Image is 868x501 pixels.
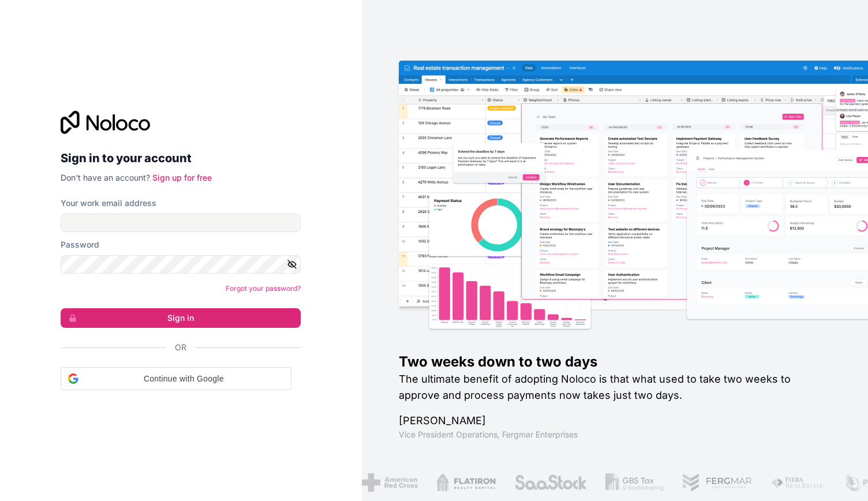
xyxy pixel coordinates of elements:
div: Continue with Google [61,367,291,390]
a: Forgot your password? [226,284,301,293]
input: Password [61,255,301,274]
span: Or [175,342,186,353]
img: /assets/fiera-fwj2N5v4.png [770,473,824,492]
span: Don't have an account? [61,173,150,182]
button: Sign in [61,308,301,328]
a: Sign up for free [152,173,212,182]
img: /assets/fergmar-CudnrXN5.png [681,473,751,492]
input: Email address [61,214,301,232]
span: Continue with Google [83,373,284,385]
h1: Vice President Operations , Fergmar Enterprises [399,429,831,440]
label: Password [61,239,99,250]
img: /assets/american-red-cross-BAupjrZR.png [360,473,416,492]
h1: [PERSON_NAME] [399,413,831,429]
h1: Two weeks down to two days [399,353,831,371]
img: /assets/gbstax-C-GtDUiK.png [604,473,663,492]
img: /assets/flatiron-C8eUkumj.png [435,473,495,492]
h2: Sign in to your account [61,148,301,169]
h2: The ultimate benefit of adopting Noloco is that what used to take two weeks to approve and proces... [399,371,831,403]
label: Your work email address [61,197,156,209]
img: /assets/saastock-C6Zbiodz.png [513,473,586,492]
